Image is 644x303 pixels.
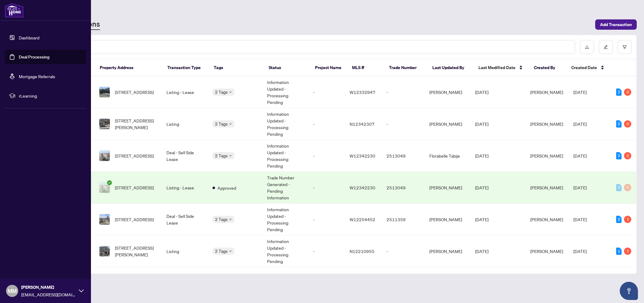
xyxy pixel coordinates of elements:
[99,246,110,256] img: thumbnail-img
[310,59,347,76] th: Project Name
[115,89,154,95] span: [STREET_ADDRESS]
[616,184,622,191] div: 0
[262,76,308,108] td: Information Updated - Processing Pending
[424,140,471,172] td: Florabelle Tabije
[604,45,608,49] span: edit
[624,248,631,255] div: 1
[215,152,228,159] span: 2 Tags
[573,121,587,127] span: [DATE]
[262,267,308,299] td: Information Updated - Processing Pending
[530,185,563,190] span: [PERSON_NAME]
[475,185,488,190] span: [DATE]
[162,204,208,235] td: Deal - Sell Side Lease
[573,217,587,222] span: [DATE]
[262,235,308,267] td: Information Updated - Processing Pending
[99,214,110,225] img: thumbnail-img
[262,140,308,172] td: Information Updated - Processing Pending
[19,54,49,60] a: Deal Processing
[530,153,563,158] span: [PERSON_NAME]
[115,216,154,223] span: [STREET_ADDRESS]
[19,92,82,99] span: rLearning
[115,184,154,191] span: [STREET_ADDRESS]
[229,154,232,157] span: down
[585,45,589,49] span: download
[350,217,375,222] span: W12254452
[424,267,471,299] td: [PERSON_NAME]
[530,89,563,95] span: [PERSON_NAME]
[571,64,597,71] span: Created Date
[262,108,308,140] td: Information Updated - Processing Pending
[624,184,631,191] div: 0
[229,250,232,253] span: down
[382,267,424,299] td: 2511359
[475,121,488,127] span: [DATE]
[162,267,208,299] td: Listing - Lease
[475,153,488,158] span: [DATE]
[599,40,613,54] button: edit
[616,216,622,223] div: 2
[530,121,563,127] span: [PERSON_NAME]
[616,248,622,255] div: 1
[424,172,471,204] td: [PERSON_NAME]
[530,248,563,254] span: [PERSON_NAME]
[347,59,384,76] th: MLS #
[162,172,208,204] td: Listing - Lease
[620,282,638,300] button: Open asap
[573,89,587,95] span: [DATE]
[215,248,228,255] span: 2 Tags
[350,89,375,95] span: W12332947
[264,59,310,76] th: Status
[308,204,345,235] td: -
[382,204,424,235] td: 2511359
[580,40,594,54] button: download
[21,284,76,291] span: [PERSON_NAME]
[19,74,55,79] a: Mortgage Referrals
[616,120,622,128] div: 2
[308,140,345,172] td: -
[616,88,622,96] div: 2
[163,59,209,76] th: Transaction Type
[115,245,157,258] span: [STREET_ADDRESS][PERSON_NAME]
[624,216,631,223] div: 1
[8,287,17,295] span: MM
[573,248,587,254] span: [DATE]
[262,204,308,235] td: Information Updated - Processing Pending
[308,267,345,299] td: -
[308,108,345,140] td: -
[424,204,471,235] td: [PERSON_NAME]
[382,235,424,267] td: -
[474,59,529,76] th: Last Modified Date
[350,185,375,190] span: W12342230
[566,59,609,76] th: Created Date
[624,152,631,159] div: 2
[99,119,110,129] img: thumbnail-img
[162,108,208,140] td: Listing
[624,120,631,128] div: 2
[475,248,488,254] span: [DATE]
[624,88,631,96] div: 2
[428,59,474,76] th: Last Updated By
[382,140,424,172] td: 2513049
[382,108,424,140] td: -
[573,153,587,158] span: [DATE]
[424,76,471,108] td: [PERSON_NAME]
[162,235,208,267] td: Listing
[530,217,563,222] span: [PERSON_NAME]
[99,87,110,97] img: thumbnail-img
[229,122,232,125] span: down
[350,121,374,127] span: N12342307
[99,182,110,193] img: thumbnail-img
[475,217,488,222] span: [DATE]
[95,59,163,76] th: Property Address
[600,20,632,29] span: Add Transaction
[308,172,345,204] td: -
[616,152,622,159] div: 2
[5,3,24,18] img: logo
[107,180,112,185] span: check-circle
[229,218,232,221] span: down
[424,108,471,140] td: [PERSON_NAME]
[215,216,228,223] span: 2 Tags
[19,35,39,40] a: Dashboard
[382,76,424,108] td: -
[424,235,471,267] td: [PERSON_NAME]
